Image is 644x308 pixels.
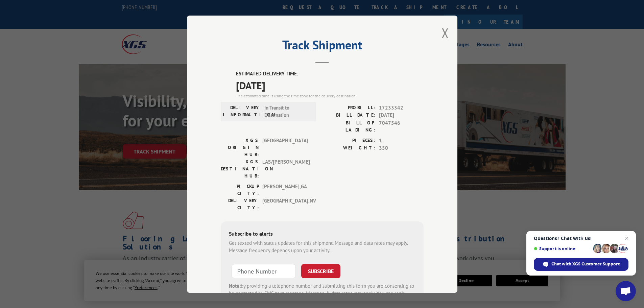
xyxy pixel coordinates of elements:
span: 350 [379,144,424,152]
div: by providing a telephone number and submitting this form you are consenting to be contacted by SM... [229,282,415,305]
div: Get texted with status updates for this shipment. Message and data rates may apply. Message frequ... [229,239,415,254]
label: BILL DATE: [322,112,376,119]
span: Chat with XGS Customer Support [551,261,620,267]
span: In Transit to Destination [264,104,310,119]
label: PIECES: [322,137,376,144]
label: WEIGHT: [322,144,376,152]
span: [GEOGRAPHIC_DATA] [262,137,308,158]
span: Support is online [534,246,591,251]
h2: Track Shipment [221,40,424,53]
span: [DATE] [236,77,424,93]
div: Chat with XGS Customer Support [534,258,628,271]
strong: Note: [229,282,241,289]
span: Close chat [623,234,631,242]
span: 17233342 [379,104,424,112]
label: XGS ORIGIN HUB: [221,137,259,158]
span: [GEOGRAPHIC_DATA] , NV [262,197,308,211]
span: 7047546 [379,119,424,133]
button: SUBSCRIBE [301,264,340,278]
div: The estimated time is using the time zone for the delivery destination. [236,93,424,99]
span: LAS/[PERSON_NAME] [262,158,308,179]
label: PROBILL: [322,104,376,112]
label: DELIVERY CITY: [221,197,259,211]
label: PICKUP CITY: [221,183,259,197]
input: Phone Number [232,264,296,278]
span: [PERSON_NAME] , GA [262,183,308,197]
label: ESTIMATED DELIVERY TIME: [236,70,424,78]
div: Subscribe to alerts [229,229,415,239]
label: DELIVERY INFORMATION: [223,104,261,119]
span: [DATE] [379,112,424,119]
span: Questions? Chat with us! [534,236,628,241]
div: Open chat [616,281,636,301]
label: BILL OF LADING: [322,119,376,133]
span: 1 [379,137,424,144]
label: XGS DESTINATION HUB: [221,158,259,179]
button: Close modal [442,24,449,42]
